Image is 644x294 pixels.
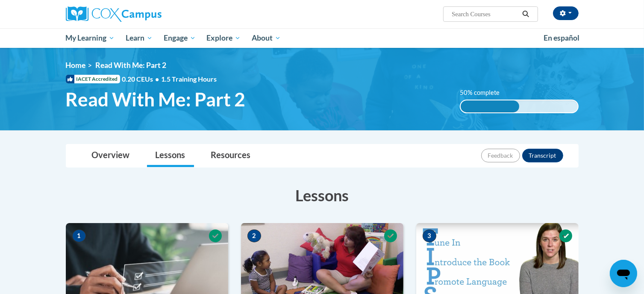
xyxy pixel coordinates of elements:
[247,229,261,242] span: 2
[66,6,228,22] a: Cox Campus
[158,28,201,48] a: Engage
[66,6,162,22] img: Cox Campus
[66,185,579,206] h3: Lessons
[126,33,153,43] span: Learn
[610,260,637,287] iframe: Button to launch messaging window
[66,61,86,70] a: Home
[147,144,194,167] a: Lessons
[203,144,259,167] a: Resources
[206,33,241,43] span: Explore
[451,9,519,19] input: Search Courses
[522,149,563,162] button: Transcript
[66,88,246,111] span: Read With Me: Part 2
[83,144,138,167] a: Overview
[96,61,167,70] span: Read With Me: Part 2
[246,28,286,48] a: About
[65,33,115,43] span: My Learning
[122,74,162,84] span: 0.20 CEUs
[519,9,532,19] button: Search
[423,229,436,242] span: 3
[544,33,579,42] span: En español
[461,100,519,112] div: 50% complete
[481,149,520,162] button: Feedback
[460,88,509,97] label: 50% complete
[201,28,246,48] a: Explore
[120,28,158,48] a: Learn
[53,28,591,48] div: Main menu
[162,75,217,83] span: 1.5 Training Hours
[553,6,579,20] button: Account Settings
[72,229,86,242] span: 1
[538,29,585,47] a: En español
[60,28,121,48] a: My Learning
[252,33,281,43] span: About
[164,33,196,43] span: Engage
[66,75,120,83] span: IACET Accredited
[156,75,159,83] span: •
